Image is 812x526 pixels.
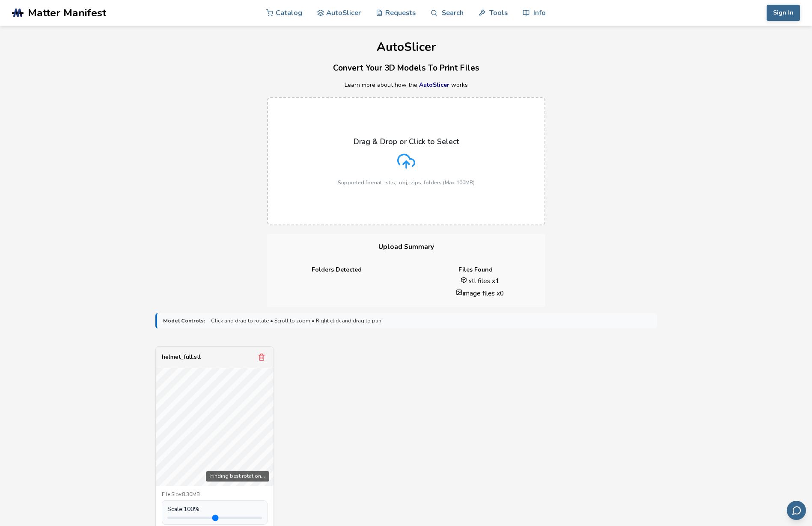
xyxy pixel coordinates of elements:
span: Matter Manifest [28,7,106,19]
h4: Folders Detected [273,266,400,273]
li: image files x 0 [421,289,539,298]
div: helmet_full.stl [162,354,201,361]
p: Drag & Drop or Click to Select [354,137,459,146]
strong: Model Controls: [163,318,205,324]
div: Finding best rotation... [206,471,269,482]
button: Sign In [767,5,800,21]
h3: Upload Summary [267,234,545,260]
li: .stl files x 1 [421,276,539,285]
p: Supported format: .stls, .obj, .zips, folders (Max 100MB) [338,180,475,186]
span: Click and drag to rotate • Scroll to zoom • Right click and drag to pan [211,318,381,324]
h4: Files Found [412,266,539,273]
button: Send feedback via email [787,501,806,520]
button: Remove model [256,351,268,363]
a: AutoSlicer [419,81,449,89]
span: Scale: 100 % [167,506,199,513]
div: File Size: 8.30MB [162,492,268,498]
